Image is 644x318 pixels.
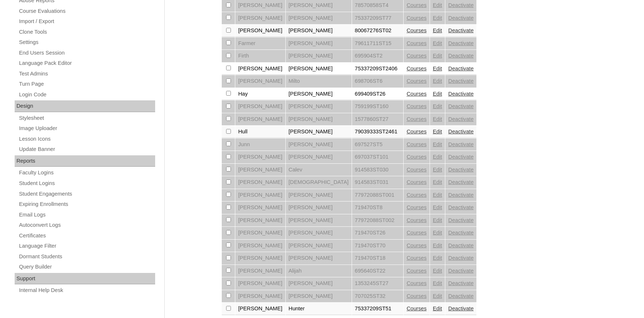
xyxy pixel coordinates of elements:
[18,90,155,99] a: Login Code
[407,78,427,84] a: Courses
[407,40,427,46] a: Courses
[235,227,285,239] td: [PERSON_NAME]
[286,240,352,252] td: [PERSON_NAME]
[352,252,404,265] td: 719470ST18
[286,37,352,50] td: [PERSON_NAME]
[433,78,442,84] a: Edit
[448,40,473,46] a: Deactivate
[235,176,285,189] td: [PERSON_NAME]
[448,230,473,236] a: Deactivate
[407,192,427,198] a: Courses
[448,293,473,299] a: Deactivate
[448,2,473,8] a: Deactivate
[407,53,427,59] a: Courses
[433,40,442,46] a: Edit
[407,66,427,71] a: Courses
[286,252,352,265] td: [PERSON_NAME]
[235,240,285,252] td: [PERSON_NAME]
[286,50,352,62] td: [PERSON_NAME]
[18,7,155,16] a: Course Evaluations
[286,201,352,214] td: [PERSON_NAME]
[235,189,285,201] td: [PERSON_NAME]
[433,268,442,274] a: Edit
[235,113,285,126] td: [PERSON_NAME]
[235,151,285,163] td: [PERSON_NAME]
[433,243,442,248] a: Edit
[407,217,427,223] a: Courses
[235,164,285,176] td: [PERSON_NAME]
[286,138,352,151] td: [PERSON_NAME]
[286,189,352,201] td: [PERSON_NAME]
[407,141,427,147] a: Courses
[18,17,155,26] a: Import / Export
[433,116,442,122] a: Edit
[286,12,352,25] td: [PERSON_NAME]
[352,189,404,201] td: 77972088ST001
[433,217,442,223] a: Edit
[433,230,442,236] a: Edit
[407,103,427,109] a: Courses
[433,192,442,198] a: Edit
[407,280,427,286] a: Courses
[286,126,352,138] td: [PERSON_NAME]
[407,268,427,274] a: Courses
[235,75,285,88] td: [PERSON_NAME]
[352,100,404,113] td: 759199ST160
[235,126,285,138] td: Hull
[235,201,285,214] td: [PERSON_NAME]
[235,25,285,37] td: [PERSON_NAME]
[433,204,442,210] a: Edit
[286,277,352,290] td: [PERSON_NAME]
[235,88,285,100] td: Hay
[448,129,473,134] a: Deactivate
[18,48,155,58] a: End Users Session
[352,240,404,252] td: 719470ST70
[448,91,473,97] a: Deactivate
[18,241,155,251] a: Language Filter
[18,210,155,219] a: Email Logs
[407,2,427,8] a: Courses
[407,27,427,33] a: Courses
[352,88,404,100] td: 699409ST26
[448,53,473,59] a: Deactivate
[18,179,155,188] a: Student Logins
[286,214,352,227] td: [PERSON_NAME]
[352,164,404,176] td: 914583ST030
[433,306,442,311] a: Edit
[433,2,442,8] a: Edit
[352,201,404,214] td: 719470ST8
[18,59,155,68] a: Language Pack Editor
[448,15,473,21] a: Deactivate
[352,138,404,151] td: 697527ST5
[433,15,442,21] a: Edit
[18,69,155,78] a: Test Admins
[286,176,352,189] td: [DEMOGRAPHIC_DATA]
[235,290,285,303] td: [PERSON_NAME]
[286,164,352,176] td: Calev
[433,167,442,173] a: Edit
[448,179,473,185] a: Deactivate
[407,179,427,185] a: Courses
[286,303,352,315] td: Hunter
[286,100,352,113] td: [PERSON_NAME]
[448,280,473,286] a: Deactivate
[352,50,404,62] td: 695904ST2
[15,155,155,167] div: Reports
[433,255,442,261] a: Edit
[352,113,404,126] td: 1577860ST27
[18,38,155,47] a: Settings
[18,79,155,89] a: Turn Page
[18,252,155,261] a: Dormant Students
[448,116,473,122] a: Deactivate
[18,145,155,154] a: Update Banner
[407,167,427,173] a: Courses
[433,154,442,160] a: Edit
[407,204,427,210] a: Courses
[286,227,352,239] td: [PERSON_NAME]
[433,293,442,299] a: Edit
[235,37,285,50] td: Farmer
[235,63,285,75] td: [PERSON_NAME]
[18,27,155,37] a: Clone Tools
[18,114,155,123] a: Stylesheet
[448,78,473,84] a: Deactivate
